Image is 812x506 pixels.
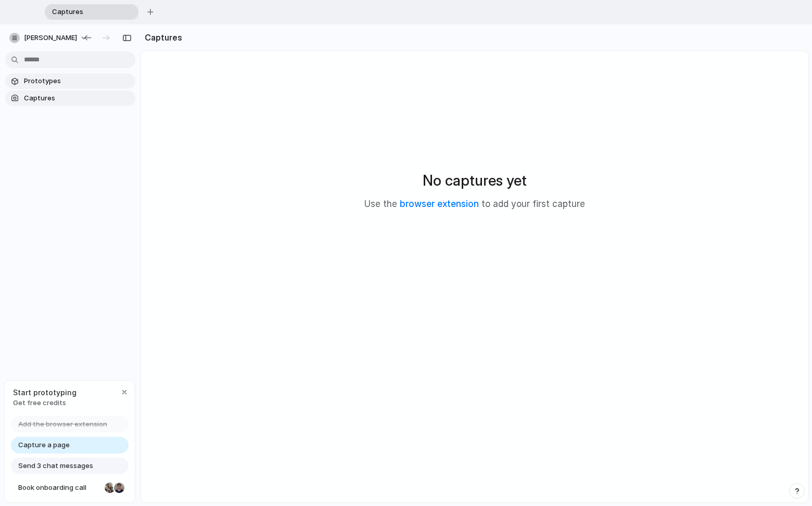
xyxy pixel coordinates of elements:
span: Book onboarding call [18,483,100,493]
a: Prototypes [5,73,135,89]
a: Book onboarding call [11,479,129,496]
div: Christian Iacullo [113,482,125,494]
span: Captures [48,7,122,17]
span: Capture a page [18,440,70,450]
a: Captures [5,90,135,106]
span: [PERSON_NAME] [24,33,77,43]
span: Captures [24,93,131,103]
button: [PERSON_NAME] [5,30,93,46]
span: Send 3 chat messages [18,461,93,471]
p: Use the to add your first capture [364,198,585,211]
h2: No captures yet [423,170,527,191]
div: Nicole Kubica [104,482,116,494]
span: Add the browser extension [18,419,107,430]
span: Prototypes [24,76,131,86]
div: Captures [45,4,138,20]
span: Start prototyping [13,387,77,398]
span: Get free credits [13,398,77,408]
a: browser extension [400,199,479,209]
h2: Captures [141,31,182,44]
